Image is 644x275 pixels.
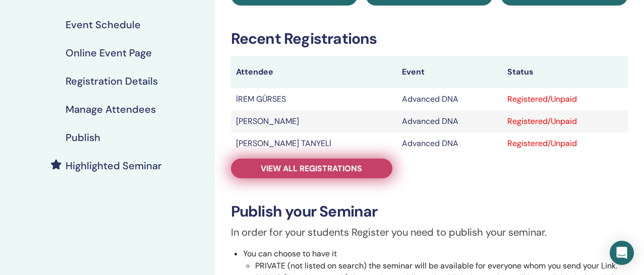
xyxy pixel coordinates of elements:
div: Open Intercom Messenger [610,241,634,265]
h4: Manage Attendees [66,103,156,115]
h3: Publish your Seminar [231,202,628,221]
span: View all registrations [261,163,362,174]
h4: Online Event Page [66,47,152,59]
td: Advanced DNA [397,132,502,155]
h4: Publish [66,131,100,144]
div: Registered/Unpaid [507,115,623,127]
li: PRIVATE (not listed on search) the seminar will be available for everyone whom you send your Link. [255,260,628,272]
td: Advanced DNA [397,110,502,132]
div: Registered/Unpaid [507,137,623,150]
h4: Event Schedule [66,19,141,31]
p: In order for your students Register you need to publish your seminar. [231,225,628,240]
div: Registered/Unpaid [507,93,623,105]
h4: Highlighted Seminar [66,160,162,172]
td: Advanced DNA [397,88,502,110]
td: [PERSON_NAME] [231,110,397,132]
th: Status [502,56,628,88]
td: [PERSON_NAME] TANYELİ [231,132,397,155]
h4: Registration Details [66,75,158,87]
td: İREM GÜRSES [231,88,397,110]
th: Event [397,56,502,88]
th: Attendee [231,56,397,88]
h3: Recent Registrations [231,30,628,48]
a: View all registrations [231,159,392,178]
